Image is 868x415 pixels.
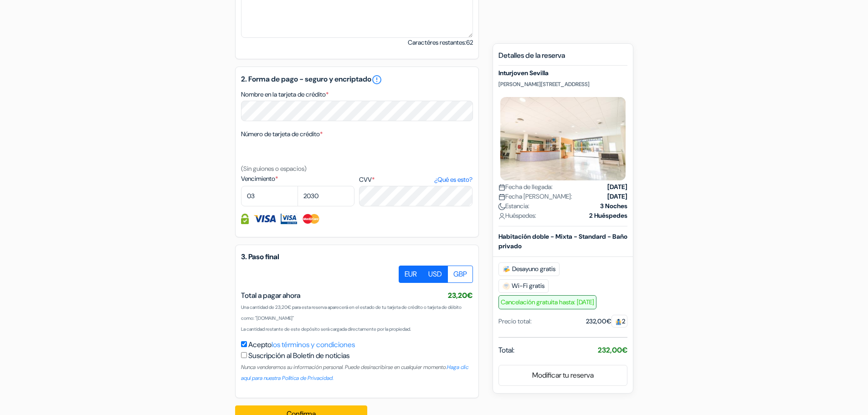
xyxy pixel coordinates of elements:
[434,175,473,184] a: ¿Qué es esto?
[611,315,627,328] span: 2
[600,201,627,211] strong: 3 Noches
[498,69,627,77] h5: Inturjoven Sevilla
[466,38,473,46] span: 62
[408,38,473,47] small: Caractéres restantes:
[248,339,355,350] label: Acepto
[241,174,354,184] label: Vencimiento
[241,90,329,99] label: Nombre en la tarjeta de crédito
[241,129,323,139] label: Número de tarjeta de crédito
[241,304,462,321] small: Una cantidad de 23,20€ para esta reserva aparecerá en el estado de tu tarjeta de crédito o tarjet...
[503,266,510,273] img: free_breakfast.svg
[241,164,307,173] small: (Sin guiones o espacios)
[359,175,473,184] label: CVV
[615,318,622,325] img: guest.svg
[253,214,276,224] img: Visa
[241,74,473,85] h5: 2. Forma de pago - seguro y encriptado
[498,262,560,276] span: Desayuno gratis
[498,213,505,220] img: user_icon.svg
[607,192,627,201] strong: [DATE]
[498,211,536,220] span: Huéspedes:
[498,182,553,192] span: Fecha de llegada:
[498,279,549,293] span: Wi-Fi gratis
[498,203,505,210] img: moon.svg
[241,214,249,224] img: Información de la Tarjeta de crédito totalmente protegida y encriptada
[498,317,532,326] div: Precio total:
[241,364,468,382] a: Haga clic aquí para nuestra Política de Privacidad.
[498,345,514,356] span: Total:
[503,282,510,290] img: free_wifi.svg
[586,317,627,326] div: 232,00€
[498,232,627,250] b: Habitación doble - Mixta - Standard - Baño privado
[598,345,627,355] strong: 232,00€
[607,182,627,192] strong: [DATE]
[272,340,355,349] a: los términos y condiciones
[371,74,382,85] a: error_outline
[241,291,300,300] span: Total a pagar ahora
[448,291,473,300] span: 23,20€
[447,266,473,283] label: GBP
[498,192,572,201] span: Fecha [PERSON_NAME]:
[241,364,468,382] small: Nunca venderemos su información personal. Puede desinscribirse en cualquier momento.
[498,295,596,309] span: Cancelación gratuita hasta: [DATE]
[399,266,473,283] div: Basic radio toggle button group
[422,266,448,283] label: USD
[499,367,627,384] a: Modificar tu reserva
[498,201,529,211] span: Estancia:
[498,51,627,66] h5: Detalles de la reserva
[498,194,505,200] img: calendar.svg
[498,184,505,191] img: calendar.svg
[241,252,473,261] h5: 3. Paso final
[248,350,349,361] label: Suscripción al Boletín de noticias
[241,326,411,332] small: La cantidad restante de este depósito será cargada directamente por la propiedad.
[302,214,320,224] img: Master Card
[589,211,627,220] strong: 2 Huéspedes
[399,266,423,283] label: EUR
[281,214,297,224] img: Visa Electron
[498,81,627,88] p: [PERSON_NAME][STREET_ADDRESS]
